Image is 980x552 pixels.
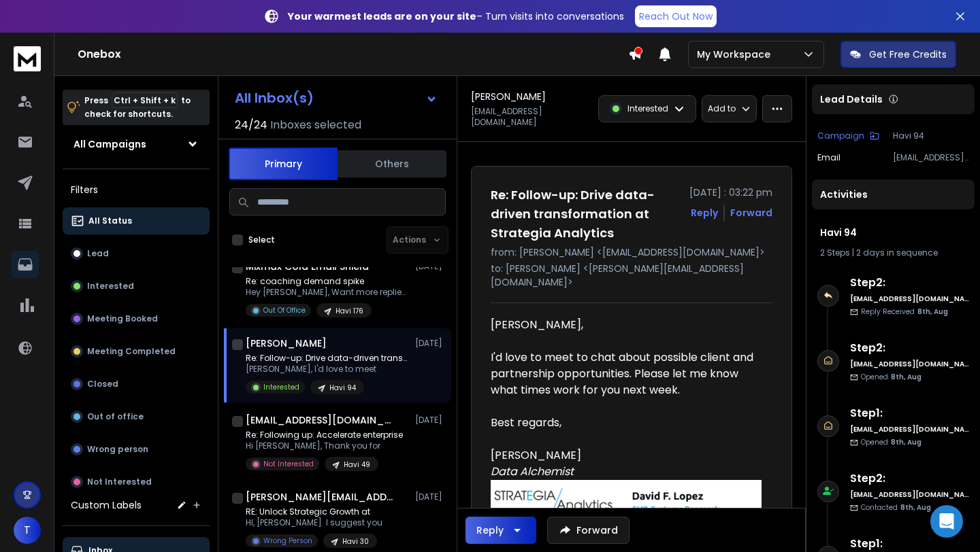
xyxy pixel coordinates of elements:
[415,415,446,426] p: [DATE]
[248,235,275,245] label: Select
[246,364,409,375] p: [PERSON_NAME], I'd love to meet
[639,10,713,23] p: Reach Out Now
[697,48,776,61] p: My Workspace
[471,90,546,103] h1: [PERSON_NAME]
[850,470,969,487] h6: Step 2 :
[730,206,772,220] div: Forward
[820,92,883,106] p: Lead Details
[691,206,718,220] button: Reply
[263,536,312,546] p: Wrong Person
[930,505,963,538] div: Open Intercom Messenger
[112,92,178,108] span: Ctrl + Shift + k
[224,84,448,111] button: All Inbox(s)
[817,131,879,141] button: Campaign
[87,477,152,487] p: Not Interested
[14,46,41,71] img: logo
[87,248,109,259] p: Lead
[63,207,210,235] button: All Status
[491,245,772,259] p: from: [PERSON_NAME] <[EMAIL_ADDRESS][DOMAIN_NAME]>
[817,131,864,141] p: Campaign
[87,281,134,292] p: Interested
[246,490,395,504] h1: [PERSON_NAME][EMAIL_ADDRESS][DOMAIN_NAME]
[63,403,210,430] button: Out of office
[415,491,446,502] p: [DATE]
[491,317,762,333] div: [PERSON_NAME],
[229,148,338,180] button: Primary
[63,273,210,300] button: Interested
[329,383,356,393] p: Havi 94
[63,468,210,496] button: Not Interested
[465,517,536,544] button: Reply
[73,137,146,151] h1: All Campaigns
[246,506,382,517] p: RE: Unlock Strategic Growth at
[491,186,681,243] h1: Re: Follow-up: Drive data-driven transformation at Strategia Analytics
[471,106,590,128] p: [EMAIL_ADDRESS][DOMAIN_NAME]
[336,306,363,316] p: Havi 176
[338,149,446,179] button: Others
[861,437,921,447] p: Opened
[627,103,668,114] p: Interested
[850,359,969,369] h6: [EMAIL_ADDRESS][DOMAIN_NAME]
[476,523,504,537] div: Reply
[415,338,446,349] p: [DATE]
[270,117,361,133] h3: Inboxes selected
[861,372,921,382] p: Opened
[491,262,772,289] p: to: [PERSON_NAME] <[PERSON_NAME][EMAIL_ADDRESS][DOMAIN_NAME]>
[861,307,948,317] p: Reply Received
[63,131,210,158] button: All Campaigns
[491,415,762,431] div: Best regards,
[235,117,267,133] span: 24 / 24
[689,186,772,199] p: [DATE] : 03:22 pm
[856,247,938,258] span: 2 days in sequence
[491,464,574,479] i: Data Alchemist
[14,517,41,544] button: T
[246,276,409,287] p: Re: coaching demand spike
[850,294,969,304] h6: [EMAIL_ADDRESS][DOMAIN_NAME]
[869,48,947,61] p: Get Free Credits
[491,447,762,464] div: [PERSON_NAME]
[900,502,931,513] span: 8th, Aug
[246,287,409,298] p: Hey [PERSON_NAME], Want more replies to
[840,41,956,68] button: Get Free Credits
[63,436,210,463] button: Wrong person
[861,502,931,513] p: Contacted
[708,103,736,114] p: Add to
[78,46,628,63] h1: Onebox
[87,346,176,357] p: Meeting Completed
[84,94,191,121] p: Press to check for shortcuts.
[246,353,409,364] p: Re: Follow-up: Drive data-driven transformation
[891,437,921,447] span: 8th, Aug
[344,460,370,470] p: Havi 49
[246,517,382,528] p: HI, [PERSON_NAME]. I suggest you
[850,340,969,356] h6: Step 2 :
[547,517,630,544] button: Forward
[820,226,966,239] h1: Havi 94
[850,536,969,552] h6: Step 1 :
[63,305,210,332] button: Meeting Booked
[246,430,403,441] p: Re: Following up: Accelerate enterprise
[71,498,142,512] h3: Custom Labels
[246,441,403,451] p: Hi [PERSON_NAME], Thank you for
[850,424,969,434] h6: [EMAIL_ADDRESS][DOMAIN_NAME]
[817,152,840,163] p: Email
[288,10,624,23] p: – Turn visits into conversations
[850,275,969,291] h6: Step 2 :
[635,5,717,27] a: Reach Out Now
[263,459,314,469] p: Not Interested
[87,444,148,455] p: Wrong person
[246,413,395,427] h1: [EMAIL_ADDRESS][DOMAIN_NAME]
[63,338,210,365] button: Meeting Completed
[288,10,476,23] strong: Your warmest leads are on your site
[87,411,144,422] p: Out of office
[812,179,975,209] div: Activities
[850,489,969,500] h6: [EMAIL_ADDRESS][DOMAIN_NAME]
[342,536,369,547] p: Havi 30
[893,131,969,141] p: Havi 94
[235,91,314,105] h1: All Inbox(s)
[87,379,118,390] p: Closed
[88,215,132,226] p: All Status
[63,240,210,267] button: Lead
